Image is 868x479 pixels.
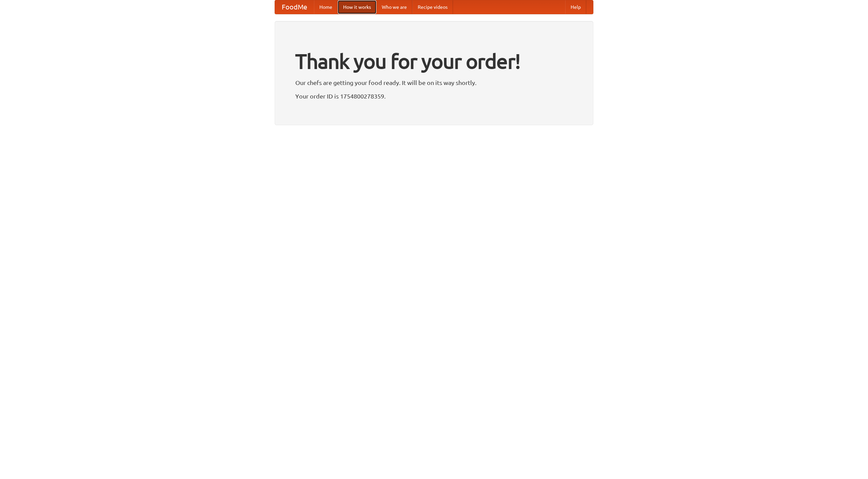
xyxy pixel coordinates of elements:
[275,0,314,14] a: FoodMe
[314,0,338,14] a: Home
[295,91,573,101] p: Your order ID is 1754800278359.
[565,0,586,14] a: Help
[338,0,376,14] a: How it works
[376,0,412,14] a: Who we are
[412,0,453,14] a: Recipe videos
[295,78,573,88] p: Our chefs are getting your food ready. It will be on its way shortly.
[295,45,573,78] h1: Thank you for your order!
